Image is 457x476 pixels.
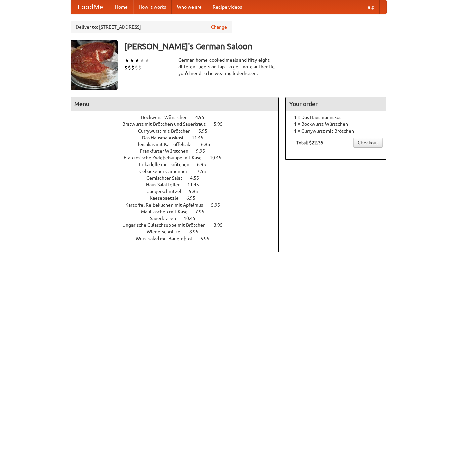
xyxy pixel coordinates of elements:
li: 1 × Currywurst mit Brötchen [289,127,383,134]
a: Wurstsalad mit Bauernbrot 6.95 [136,236,222,241]
span: 6.95 [186,195,202,201]
li: ★ [145,57,150,64]
span: Currywurst mit Brötchen [138,128,197,134]
span: Wienerschnitzel [147,229,188,234]
span: 6.95 [197,162,213,167]
a: Who we are [172,0,207,14]
span: Sauerbraten [150,216,183,221]
a: Sauerbraten 10.45 [150,216,208,221]
a: Maultaschen mit Käse 7.95 [141,209,217,214]
li: $ [128,64,131,71]
a: Checkout [353,138,383,148]
li: ★ [135,57,140,64]
a: Gebackener Camenbert 7.55 [139,169,219,174]
span: 7.95 [195,209,211,214]
span: 5.95 [214,121,229,127]
a: Jaegerschnitzel 9.95 [147,189,211,194]
a: Currywurst mit Brötchen 5.95 [138,128,220,134]
span: 6.95 [201,142,217,147]
span: 11.45 [192,135,210,140]
a: FoodMe [71,0,110,14]
span: Kaesepaetzle [150,195,185,201]
li: $ [124,64,128,71]
div: Deliver to: [STREET_ADDRESS] [71,21,232,33]
li: ★ [129,57,135,64]
a: Help [359,0,380,14]
a: Französische Zwiebelsuppe mit Käse 10.45 [124,155,234,160]
span: 4.55 [190,175,206,181]
span: 9.95 [189,189,205,194]
li: $ [135,64,138,71]
span: Gemischter Salat [146,175,189,181]
li: $ [138,64,141,71]
a: Bockwurst Würstchen 4.95 [141,115,217,120]
span: 10.45 [210,155,228,160]
li: ★ [140,57,145,64]
a: Wienerschnitzel 8.95 [147,229,211,234]
span: Jaegerschnitzel [147,189,188,194]
li: ★ [124,57,129,64]
span: 10.45 [184,216,202,221]
span: 7.55 [197,169,213,174]
a: Fleishkas mit Kartoffelsalat 6.95 [135,142,223,147]
span: 11.45 [187,182,206,187]
a: Recipe videos [207,0,247,14]
span: 3.95 [214,222,229,228]
a: Ungarische Gulaschsuppe mit Brötchen 3.95 [122,222,235,228]
li: 1 × Bockwurst Würstchen [289,121,383,127]
span: Fleishkas mit Kartoffelsalat [135,142,200,147]
span: 4.95 [195,115,211,120]
span: Kartoffel Reibekuchen mit Apfelmus [125,202,210,208]
a: Kaesepaetzle 6.95 [150,195,208,201]
span: Das Hausmannskost [142,135,191,140]
span: Frankfurter Würstchen [140,148,195,154]
li: $ [131,64,135,71]
a: How it works [133,0,172,14]
a: Gemischter Salat 4.55 [146,175,212,181]
span: 8.95 [189,229,205,234]
a: Das Hausmannskost 11.45 [142,135,216,140]
h4: Your order [286,97,386,111]
span: 6.95 [200,236,216,241]
a: Kartoffel Reibekuchen mit Apfelmus 5.95 [125,202,232,208]
span: Wurstsalad mit Bauernbrot [136,236,199,241]
li: 1 × Das Hausmannskost [289,114,383,121]
a: Home [110,0,133,14]
span: 5.95 [198,128,214,134]
b: Total: $22.35 [296,140,323,145]
span: Maultaschen mit Käse [141,209,194,214]
span: Ungarische Gulaschsuppe mit Brötchen [122,222,213,228]
span: Haus Salatteller [146,182,186,187]
h4: Menu [71,97,279,111]
div: German home-cooked meals and fifty-eight different beers on tap. To get more authentic, you'd nee... [178,57,279,77]
a: Frankfurter Würstchen 9.95 [140,148,218,154]
span: Bratwurst mit Brötchen und Sauerkraut [122,121,213,127]
a: Change [211,24,227,30]
span: Frikadelle mit Brötchen [139,162,196,167]
span: 5.95 [211,202,227,208]
span: 9.95 [196,148,212,154]
h3: [PERSON_NAME]'s German Saloon [124,40,387,53]
img: angular.jpg [71,40,118,90]
a: Bratwurst mit Brötchen und Sauerkraut 5.95 [122,121,235,127]
span: Gebackener Camenbert [139,169,196,174]
span: Französische Zwiebelsuppe mit Käse [124,155,208,160]
span: Bockwurst Würstchen [141,115,194,120]
a: Haus Salatteller 11.45 [146,182,212,187]
a: Frikadelle mit Brötchen 6.95 [139,162,219,167]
